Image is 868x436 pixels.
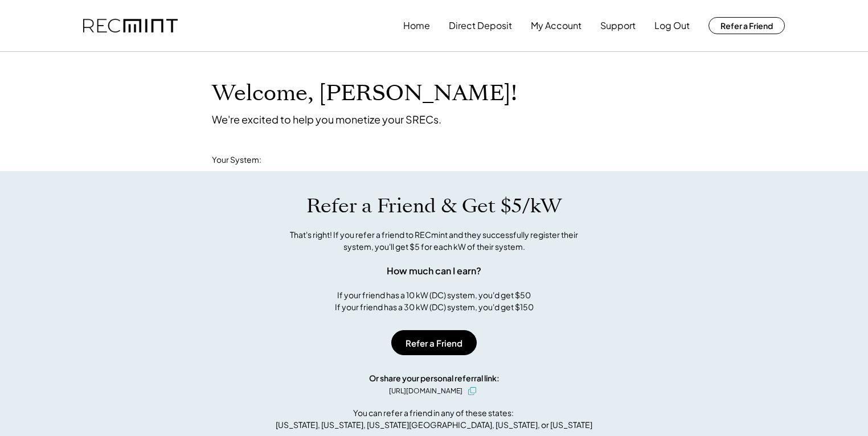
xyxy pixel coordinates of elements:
[654,14,690,37] button: Log Out
[449,14,512,37] button: Direct Deposit
[83,19,178,33] img: recmint-logotype%403x.png
[369,372,499,384] div: Or share your personal referral link:
[391,330,477,355] button: Refer a Friend
[389,386,462,396] div: [URL][DOMAIN_NAME]
[709,17,785,34] button: Refer a Friend
[306,194,562,218] h1: Refer a Friend & Get $5/kW
[277,229,591,253] div: That's right! If you refer a friend to RECmint and they successfully register their system, you'l...
[276,407,592,431] div: You can refer a friend in any of these states: [US_STATE], [US_STATE], [US_STATE][GEOGRAPHIC_DATA...
[212,80,517,107] h1: Welcome, [PERSON_NAME]!
[600,14,636,37] button: Support
[212,154,261,166] div: Your System:
[403,14,430,37] button: Home
[387,264,481,278] div: How much can I earn?
[335,289,534,313] div: If your friend has a 10 kW (DC) system, you'd get $50 If your friend has a 30 kW (DC) system, you...
[465,384,479,398] button: click to copy
[531,14,582,37] button: My Account
[212,113,441,126] div: We're excited to help you monetize your SRECs.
